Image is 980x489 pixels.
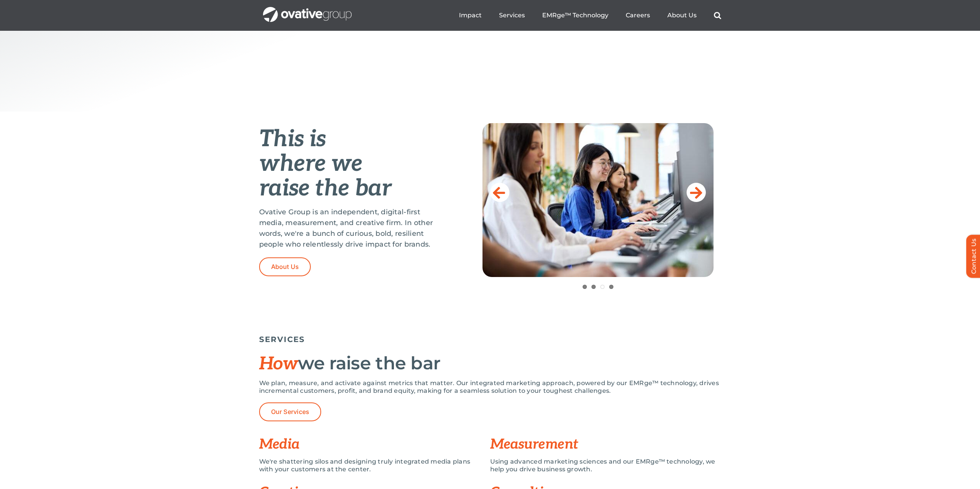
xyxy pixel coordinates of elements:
a: About Us [259,257,311,276]
a: Impact [459,12,482,19]
a: Search [714,12,721,19]
a: OG_Full_horizontal_WHT [263,6,352,13]
em: This is [259,125,326,153]
h2: we raise the bar [259,354,721,374]
span: Our Services [271,408,310,416]
a: 3 [600,285,605,289]
em: where we [259,150,363,178]
em: raise the bar [259,175,391,202]
p: Ovative Group is an independent, digital-first media, measurement, and creative firm. In other wo... [259,207,444,250]
a: 1 [583,285,587,289]
p: Using advanced marketing sciences and our EMRge™ technology, we help you drive business growth. [490,458,721,473]
h3: Media [259,437,490,452]
a: Careers [626,12,650,19]
a: Our Services [259,402,322,421]
h3: Measurement [490,437,721,452]
span: How [259,353,298,375]
p: We're shattering silos and designing truly integrated media plans with your customers at the center. [259,458,479,473]
a: Services [499,12,525,19]
nav: Menu [459,3,721,28]
p: We plan, measure, and activate against metrics that matter. Our integrated marketing approach, po... [259,379,721,395]
span: About Us [271,263,299,270]
a: EMRge™ Technology [542,12,608,19]
a: 2 [591,285,596,289]
a: 4 [609,285,613,289]
h5: SERVICES [259,335,721,344]
a: About Us [667,12,697,19]
img: Home-Raise-the-Bar-3-scaled.jpg [482,123,714,277]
